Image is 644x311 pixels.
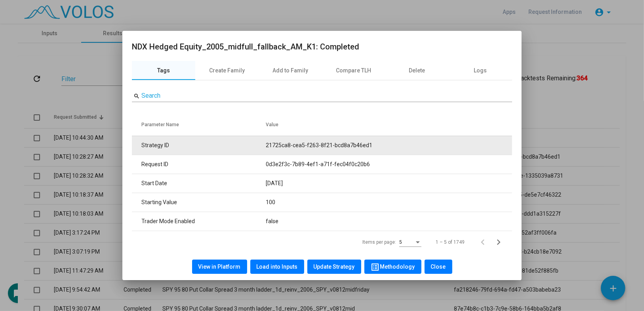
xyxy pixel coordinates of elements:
div: Tags [157,66,170,75]
button: Load into Inputs [250,260,304,274]
button: Methodology [364,260,421,274]
h2: NDX Hedged Equity_2005_midfull_fallback_AM_K1: Completed [132,40,512,53]
div: Items per page: [362,239,396,246]
td: Request ID [132,155,266,174]
th: Value [266,114,512,136]
td: Strategy ID [132,136,266,155]
button: Close [425,260,452,274]
span: Load into Inputs [257,264,298,270]
button: View in Platform [192,260,247,274]
td: Starting Value [132,193,266,212]
div: Delete [409,66,425,75]
th: Parameter Name [132,114,266,136]
span: Methodology [371,264,415,270]
span: Close [431,264,446,270]
mat-icon: search [133,93,140,100]
mat-select: Items per page: [399,240,421,245]
mat-icon: list_alt [371,262,380,272]
div: Create Family [209,66,245,75]
td: Trader Mode Enabled [132,212,266,231]
td: false [266,212,512,231]
td: [DATE] [266,174,512,193]
td: 0d3e2f3c-7b89-4ef1-a71f-fec04f0c20b6 [266,155,512,174]
div: 1 – 5 of 1749 [436,239,465,246]
button: Previous page [477,234,493,250]
span: 5 [399,239,402,245]
div: Compare TLH [336,66,372,75]
div: Logs [474,66,487,75]
button: Next page [493,234,509,250]
button: Update Strategy [307,260,361,274]
div: Add to Family [272,66,308,75]
span: View in Platform [198,264,241,270]
td: 100 [266,193,512,212]
span: Update Strategy [314,264,355,270]
td: 21725ca8-cea5-f263-8f21-bcd8a7b46ed1 [266,136,512,155]
td: Start Date [132,174,266,193]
